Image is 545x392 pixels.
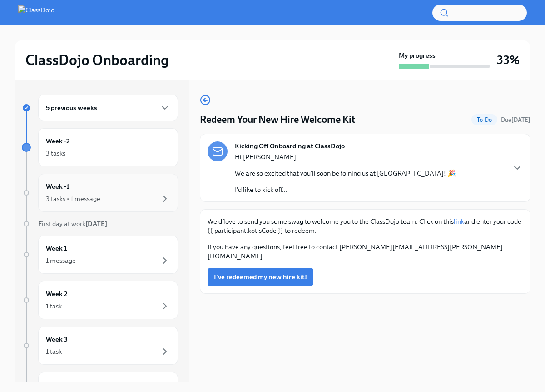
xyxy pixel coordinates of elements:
[454,217,464,226] a: link
[46,194,100,203] div: 3 tasks • 1 message
[22,219,178,228] a: First day at work[DATE]
[38,220,107,228] span: First day at work
[22,174,178,212] a: Week -13 tasks • 1 message
[46,103,97,113] h6: 5 previous weeks
[38,95,178,121] div: 5 previous weeks
[46,243,67,253] h6: Week 1
[501,116,530,124] span: October 23rd, 2025 11:00
[22,327,178,365] a: Week 31 task
[208,217,523,235] p: We'd love to send you some swag to welcome you to the ClassDojo team. Click on this and enter you...
[399,51,436,60] strong: My progress
[200,113,355,126] h4: Redeem Your New Hire Welcome Kit
[471,116,497,123] span: To Do
[235,141,345,151] strong: Kicking Off Onboarding at ClassDojo
[25,51,169,69] h2: ClassDojo Onboarding
[501,116,530,123] span: Due
[46,289,68,299] h6: Week 2
[214,272,307,281] span: I've redeemed my new hire kit!
[18,5,54,20] img: ClassDojo
[235,169,456,178] p: We are so excited that you'll soon be joining us at [GEOGRAPHIC_DATA]! 🎉
[46,347,62,356] div: 1 task
[235,185,456,194] p: I'd like to kick off...
[497,52,520,68] h3: 33%
[46,136,70,146] h6: Week -2
[46,256,76,265] div: 1 message
[46,302,62,311] div: 1 task
[22,236,178,274] a: Week 11 message
[208,242,523,261] p: If you have any questions, feel free to contact [PERSON_NAME][EMAIL_ADDRESS][PERSON_NAME][DOMAIN_...
[511,116,530,123] strong: [DATE]
[46,380,68,390] h6: Week 5
[46,181,69,191] h6: Week -1
[208,268,313,286] button: I've redeemed my new hire kit!
[46,149,65,158] div: 3 tasks
[85,220,107,228] strong: [DATE]
[22,128,178,166] a: Week -23 tasks
[46,334,68,344] h6: Week 3
[22,281,178,319] a: Week 21 task
[235,152,456,161] p: Hi [PERSON_NAME],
